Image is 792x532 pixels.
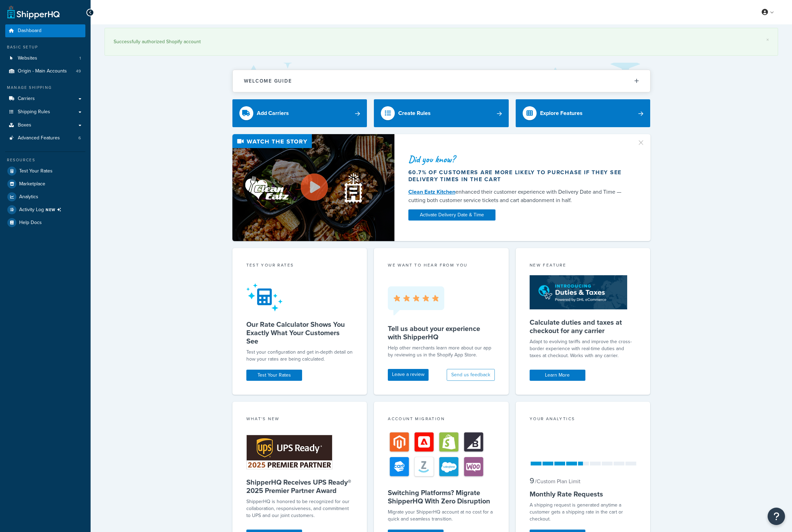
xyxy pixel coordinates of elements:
h5: Monthly Rate Requests [530,490,637,498]
a: Activity LogNEW [5,203,85,216]
span: Activity Log [19,205,64,214]
span: Help Docs [19,220,42,226]
button: Open Resource Center [768,508,785,525]
li: Websites [5,52,85,65]
div: Successfully authorized Shopify account [114,37,769,47]
a: Shipping Rules [5,106,85,118]
span: 1 [79,55,81,61]
span: Dashboard [18,28,41,34]
a: Analytics [5,191,85,203]
a: Explore Features [516,99,651,127]
span: 9 [530,475,534,486]
a: Activate Delivery Date & Time [408,209,495,221]
div: Resources [5,157,85,163]
span: Marketplace [19,181,45,187]
li: Origin - Main Accounts [5,65,85,78]
a: Leave a review [388,369,429,381]
div: Test your rates [246,262,353,270]
li: [object Object] [5,203,85,216]
div: A shipping request is generated anytime a customer gets a shipping rate in the cart or checkout. [530,502,637,523]
div: 60.7% of customers are more likely to purchase if they see delivery times in the cart [408,169,629,183]
h2: Welcome Guide [244,78,292,84]
a: Test Your Rates [5,165,85,177]
div: Did you know? [408,154,629,164]
a: Advanced Features6 [5,132,85,145]
h5: ShipperHQ Receives UPS Ready® 2025 Premier Partner Award [246,478,353,495]
a: Carriers [5,92,85,105]
div: Explore Features [540,108,583,118]
span: Test Your Rates [19,168,53,174]
div: Basic Setup [5,44,85,50]
a: Clean Eatz Kitchen [408,188,455,196]
span: Boxes [18,122,31,128]
a: Boxes [5,119,85,132]
span: Advanced Features [18,135,60,141]
a: Add Carriers [232,99,367,127]
span: Analytics [19,194,38,200]
h5: Switching Platforms? Migrate ShipperHQ With Zero Disruption [388,488,495,505]
div: Add Carriers [257,108,289,118]
span: Carriers [18,96,35,102]
a: Learn More [530,370,585,381]
h5: Our Rate Calculator Shows You Exactly What Your Customers See [246,320,353,345]
a: × [766,37,769,43]
span: Shipping Rules [18,109,50,115]
div: Account Migration [388,416,495,424]
a: Test Your Rates [246,370,302,381]
div: Manage Shipping [5,85,85,91]
a: Dashboard [5,24,85,37]
img: Video thumbnail [232,134,394,241]
a: Create Rules [374,99,509,127]
span: Websites [18,55,37,61]
button: Send us feedback [447,369,495,381]
a: Origin - Main Accounts49 [5,65,85,78]
a: Help Docs [5,216,85,229]
div: Test your configuration and get in-depth detail on how your rates are being calculated. [246,349,353,363]
h5: Calculate duties and taxes at checkout for any carrier [530,318,637,335]
span: 6 [78,135,81,141]
div: enhanced their customer experience with Delivery Date and Time — cutting both customer service ti... [408,188,629,205]
div: Migrate your ShipperHQ account at no cost for a quick and seamless transition. [388,509,495,523]
p: Help other merchants learn more about our app by reviewing us in the Shopify App Store. [388,345,495,358]
div: Create Rules [398,108,431,118]
div: Your Analytics [530,416,637,424]
button: Welcome Guide [233,70,650,92]
span: 49 [76,68,81,74]
p: Adapt to evolving tariffs and improve the cross-border experience with real-time duties and taxes... [530,338,637,359]
h5: Tell us about your experience with ShipperHQ [388,324,495,341]
span: NEW [46,207,64,213]
span: Origin - Main Accounts [18,68,67,74]
p: we want to hear from you [388,262,495,268]
small: / Custom Plan Limit [535,477,580,485]
li: Advanced Features [5,132,85,145]
p: ShipperHQ is honored to be recognized for our collaboration, responsiveness, and commitment to UP... [246,498,353,519]
div: What's New [246,416,353,424]
a: Websites1 [5,52,85,65]
a: Marketplace [5,178,85,190]
div: New Feature [530,262,637,270]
